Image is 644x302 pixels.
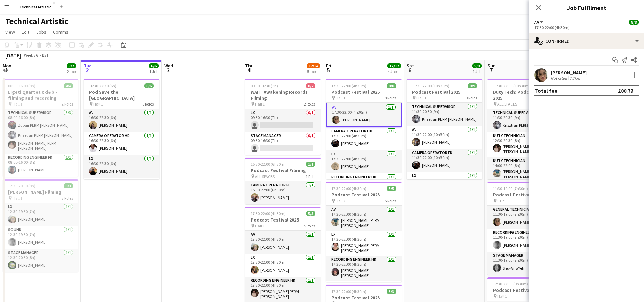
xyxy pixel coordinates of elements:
span: 09:30-16:30 (7h) [251,83,278,88]
span: 5 Roles [385,198,396,203]
app-card-role: Technical Supervisor1/111:30-20:30 (9h)Krisztian PERM [PERSON_NAME] [487,109,563,132]
span: Sat [407,63,414,69]
a: Edit [19,28,32,37]
span: Hall 1 [93,101,103,107]
div: 17:30-22:00 (4h30m)5/5Podcast Festival 2025 Hall 25 RolesAV1/117:30-22:00 (4h30m)[PERSON_NAME] PE... [326,182,402,282]
span: 3/3 [387,289,396,294]
span: 17:30-22:00 (4h30m) [331,289,366,294]
span: 17:30-22:00 (4h30m) [331,83,366,88]
app-card-role: LX1/117:30-22:00 (4h30m)[PERSON_NAME] [245,254,321,277]
h3: [PERSON_NAME] Filming [3,189,78,195]
div: 5 Jobs [307,69,320,74]
span: 5/5 [306,211,315,216]
div: 7.7km [568,76,581,81]
app-card-role: Sound1/112:30-19:30 (7h)[PERSON_NAME] [3,226,78,249]
app-job-card: 11:30-22:00 (10h30m)3/3Duty Tech: Podcast Festival 2025 ALL SPACES3 RolesTechnical Supervisor1/11... [487,79,563,179]
span: AV [534,20,539,25]
span: ALL SPACES [497,101,517,107]
app-card-role: Recording Engineer HD1/1 [326,173,402,198]
div: Total fee [534,87,557,94]
span: Mon [3,63,11,69]
span: 5 Roles [304,223,315,228]
h3: WAIT: Awakening Records Filming [245,89,321,101]
app-card-role: Technical Supervisor3/308:00-16:00 (8h)Zubair PERM [PERSON_NAME]Krisztian PERM [PERSON_NAME][PERS... [3,109,78,154]
span: Thu [245,63,254,69]
div: 16:30-22:30 (6h)6/6Pod Save the [GEOGRAPHIC_DATA] Hall 16 RolesAV1/116:30-22:30 (6h)[PERSON_NAME]... [84,79,159,179]
app-card-role: AV1/117:30-22:00 (4h30m)[PERSON_NAME] [326,103,402,127]
span: 6 Roles [142,101,154,107]
app-card-role: Duty Technician1/112:30-20:30 (8h)[PERSON_NAME] PERM [PERSON_NAME] [487,132,563,157]
app-job-card: 09:30-16:30 (7h)0/2WAIT: Awakening Records Filming Hall 12 RolesLX0/109:30-16:30 (7h) Stage Manag... [245,79,321,155]
div: 1 Job [149,69,158,74]
app-job-card: 11:30-22:00 (10h30m)9/9Podcast Festival 2025 Hall 19 RolesTechnical Supervisor1/111:30-20:30 (9h)... [407,79,482,179]
span: 17:30-22:00 (4h30m) [331,186,366,191]
h3: Podcast Festival 2025 [407,89,482,95]
button: AV [534,20,544,25]
h3: Podcast Festival 2025 [326,295,402,301]
span: View [5,29,15,35]
span: Tue [84,63,92,69]
span: 2 Roles [62,101,73,107]
app-card-role: Stage Manager1/111:30-19:00 (7h30m)Shu-Ang Yeh [487,252,563,275]
app-card-role: LX1/111:30-22:00 (10h30m) [407,172,482,195]
h3: Job Fulfilment [529,3,644,12]
app-card-role: Recording Engineer HD1/1 [84,178,159,203]
div: 08:00-16:00 (8h)4/4Ligeti Quartet x d&b - filming and recording Hall 12 RolesTechnical Supervisor... [3,79,78,177]
app-card-role: Camera Operator FD1/115:30-22:00 (6h30m)[PERSON_NAME] [245,181,321,204]
h1: Technical Artistic [5,16,68,26]
app-card-role: AV1/111:30-22:00 (10h30m)[PERSON_NAME] [407,126,482,149]
div: BST [42,53,49,58]
span: 6 [406,66,414,74]
app-card-role: Stage Manager0/109:30-16:30 (7h) [245,132,321,155]
app-card-role: LX1/112:30-19:30 (7h)[PERSON_NAME] [3,203,78,226]
app-card-role: Recording Engineer FD1/111:30-19:00 (7h30m)[PERSON_NAME] [487,229,563,252]
span: 6/6 [144,83,154,88]
span: 4/4 [64,83,73,88]
div: 2 Jobs [67,69,77,74]
app-card-role: LX0/109:30-16:30 (7h) [245,109,321,132]
span: Comms [53,29,68,35]
span: 7 [486,66,496,74]
div: 1 Job [473,69,481,74]
span: Hall 1 [255,223,265,228]
span: 11:30-22:00 (10h30m) [493,83,530,88]
app-card-role: Recording Engineer FD1/108:00-16:00 (8h)[PERSON_NAME] [3,154,78,177]
app-job-card: 17:30-22:00 (4h30m)8/8Podcast Festival 2025 Hall 18 RolesAV1/117:30-22:00 (4h30m)[PERSON_NAME]Cam... [326,79,402,179]
span: Week 36 [22,53,39,58]
h3: Podcast Festival 2025 [487,287,563,293]
app-card-role: Camera Operator HD1/117:30-22:00 (4h30m)[PERSON_NAME] [326,127,402,150]
h3: Podcast Festival 2025 [487,192,563,198]
div: [DATE] [5,52,21,59]
app-card-role: LX1/117:30-22:00 (4h30m)[PERSON_NAME] [326,150,402,173]
h3: Podcast Festival 2025 [326,192,402,198]
div: Confirmed [529,33,644,49]
div: 11:30-19:00 (7h30m)3/3Podcast Festival 2025 STP3 RolesGeneral Technician1/111:30-19:00 (7h30m)[PE... [487,182,563,275]
span: 8/8 [629,20,639,25]
app-card-role: General Technician1/111:30-19:00 (7h30m)[PERSON_NAME] [487,206,563,229]
app-card-role: LX1/117:30-22:00 (4h30m)[PERSON_NAME] PERM [PERSON_NAME] [326,231,402,256]
span: ALL SPACES [255,174,275,179]
span: Jobs [36,29,46,35]
span: 11:30-19:00 (7h30m) [493,186,528,191]
span: Fri [326,63,331,69]
span: 1 [2,66,11,74]
div: 17:30-22:00 (4h30m) [534,25,639,30]
span: 7/7 [67,63,76,68]
span: Hall 1 [336,95,345,100]
span: 9/9 [472,63,482,68]
h3: Podcast Festival 2025 [326,89,402,95]
span: 2 [82,66,92,74]
span: 17/17 [387,63,401,68]
span: Hall 2 [336,198,345,203]
app-job-card: 15:30-22:00 (6h30m)1/1Podcast Festival Filming ALL SPACES1 RoleCamera Operator FD1/115:30-22:00 (... [245,158,321,204]
span: Sun [487,63,496,69]
span: 1 Role [306,174,315,179]
div: 12:30-20:30 (8h)3/3[PERSON_NAME] Filming Hall 13 RolesLX1/112:30-19:30 (7h)[PERSON_NAME]Sound1/11... [3,179,78,272]
span: 8/8 [387,83,396,88]
span: 5/5 [387,186,396,191]
a: Jobs [33,28,49,37]
span: Wed [164,63,173,69]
